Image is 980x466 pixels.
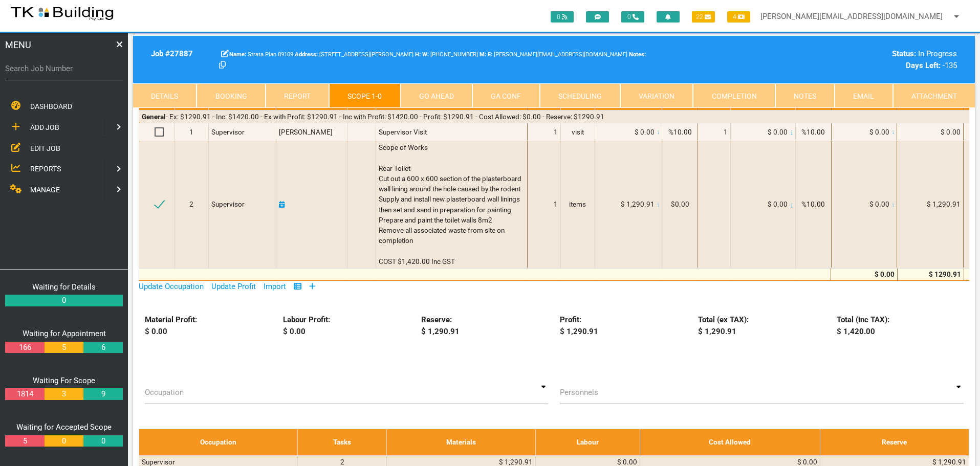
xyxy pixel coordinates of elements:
[768,200,788,208] span: $ 0.00
[30,186,60,194] span: MANAGE
[801,200,825,208] span: %10.00
[635,128,655,136] span: $ 0.00
[775,83,835,108] a: Notes
[211,128,245,136] span: Supervisor
[401,83,472,108] a: Go Ahead
[835,83,892,108] a: Email
[30,123,59,131] span: ADD JOB
[488,51,492,58] b: E:
[415,51,421,58] b: H:
[45,342,83,353] a: 5
[540,83,620,108] a: Scheduling
[554,128,558,136] span: 1
[620,83,693,108] a: Variation
[897,123,964,141] td: $ 0.00
[32,282,96,292] a: Waiting for Details
[23,329,106,338] a: Waiting for Appointment
[197,83,265,108] a: Booking
[569,200,586,208] span: items
[416,314,554,337] div: Reserve: $ 1,290.91
[229,51,246,58] b: Name:
[536,429,640,455] th: Labour
[820,429,969,455] th: Reserve
[30,102,72,110] span: DASHBOARD
[151,49,193,58] b: Job # 27887
[671,200,689,208] span: $0.00
[83,435,122,447] a: 0
[764,48,957,71] div: In Progress -135
[422,51,478,58] span: Adele Lavis
[139,429,298,455] th: Occupation
[329,83,400,108] a: Scope 1-0
[892,49,916,58] b: Status:
[189,128,193,136] span: 1
[379,128,427,136] span: Supervisor Visit
[900,269,961,279] div: $ 1290.91
[309,282,316,291] a: Add Row
[554,200,558,208] span: 1
[139,282,204,291] a: Update Occupation
[295,51,318,58] b: Address:
[30,165,61,173] span: REPORTS
[387,429,536,455] th: Materials
[5,435,44,447] a: 5
[298,429,387,455] th: Tasks
[83,342,122,353] a: 6
[668,128,692,136] span: %10.00
[295,51,413,58] span: [STREET_ADDRESS][PERSON_NAME]
[83,388,122,400] a: 9
[229,51,293,58] span: Strata Plan 89109
[801,128,825,136] span: %10.00
[768,128,788,136] span: $ 0.00
[5,388,44,400] a: 1814
[621,200,655,208] span: $ 1,290.91
[834,269,895,279] div: $ 0.00
[906,61,941,70] b: Days Left:
[629,51,646,58] b: Notes:
[276,123,347,141] td: [PERSON_NAME]
[869,128,889,136] span: $ 0.00
[133,83,197,108] a: Details
[10,5,114,21] img: s3file
[266,83,329,108] a: Report
[692,314,831,337] div: Total (ex TAX): $ 1,290.91
[727,11,750,23] span: 4
[897,141,964,268] td: $ 1,290.91
[45,388,83,400] a: 3
[219,61,226,70] a: Click here copy customer information.
[472,83,539,108] a: GA Conf
[211,200,245,208] span: Supervisor
[5,342,44,353] a: 166
[724,128,728,136] span: 1
[279,200,285,208] a: Click here to add schedule.
[139,314,277,337] div: Material Profit: $ 0.00
[692,11,715,23] span: 22
[277,314,416,337] div: Labour Profit: $ 0.00
[480,51,486,58] b: M:
[551,11,574,23] span: 0
[422,51,429,58] b: W:
[189,200,193,208] span: 2
[16,423,112,432] a: Waiting for Accepted Scope
[572,128,584,136] span: visit
[621,11,644,23] span: 0
[142,113,166,121] b: General
[869,200,889,208] span: $ 0.00
[379,143,523,265] span: Scope of Works Rear Toilet Cut out a 600 x 600 section of the plasterboard wall lining around the...
[554,314,692,337] div: Profit: $ 1,290.91
[5,63,123,75] label: Search Job Number
[45,435,83,447] a: 0
[693,83,775,108] a: Completion
[831,314,969,337] div: Total (inc TAX): $ 1,420.00
[33,376,95,385] a: Waiting For Scope
[5,38,31,52] span: MENU
[30,144,60,152] span: EDIT JOB
[640,429,820,455] th: Cost Allowed
[5,295,123,306] a: 0
[264,282,286,291] a: Import
[488,51,627,58] span: [PERSON_NAME][EMAIL_ADDRESS][DOMAIN_NAME]
[893,83,975,108] a: Attachment
[211,282,256,291] a: Update Profit
[294,282,301,291] a: Show/Hide Columns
